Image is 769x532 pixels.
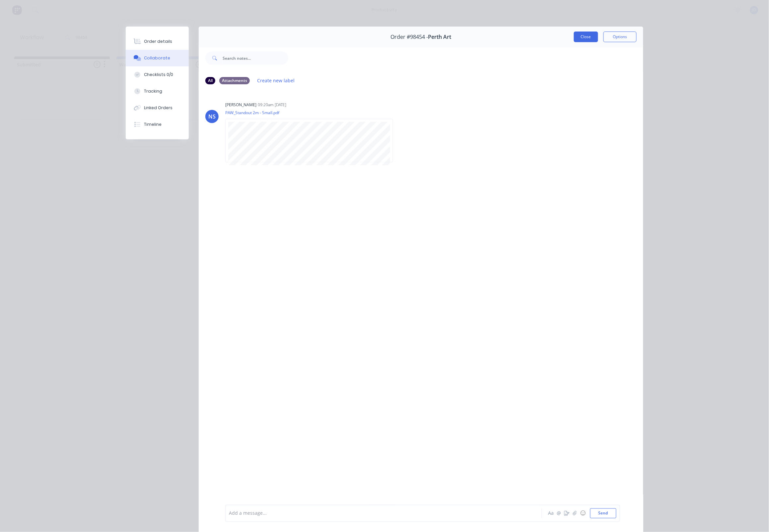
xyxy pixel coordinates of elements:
div: Timeline [144,121,162,127]
p: PAW_Standout 2m - Small.pdf [225,110,400,115]
button: Checklists 0/0 [126,66,189,83]
button: Linked Orders [126,100,189,116]
div: NS [208,113,216,120]
button: Order details [126,33,189,50]
button: Send [590,508,616,518]
button: Create new label [254,76,298,85]
button: @ [555,509,563,517]
div: Tracking [144,88,163,94]
span: Perth Art [428,34,452,40]
div: All [205,77,215,84]
div: Attachments [219,77,250,84]
button: Collaborate [126,50,189,66]
span: Order #98454 - [391,34,428,40]
button: ☺ [579,509,587,517]
div: 09:20am [DATE] [258,102,286,108]
button: Options [603,32,637,42]
div: Linked Orders [144,105,173,111]
div: [PERSON_NAME] [225,102,256,108]
button: Aa [547,509,555,517]
input: Search notes... [223,51,288,65]
button: Close [574,32,598,42]
div: Order details [144,38,173,44]
button: Timeline [126,116,189,133]
div: Collaborate [144,55,171,61]
button: Tracking [126,83,189,100]
div: Checklists 0/0 [144,72,174,78]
